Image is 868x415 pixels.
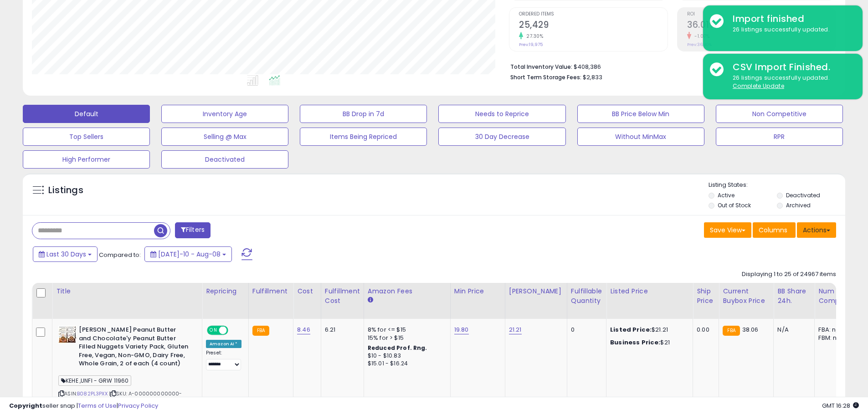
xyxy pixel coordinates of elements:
b: Total Inventory Value: [510,63,572,71]
button: 30 Day Decrease [438,128,565,146]
span: Last 30 Days [46,250,86,259]
h2: 36.01% [687,20,836,32]
div: FBM: n/a [818,334,848,342]
span: Ordered Items [519,12,668,17]
div: $21.21 [610,326,686,334]
button: Deactivated [161,150,288,169]
div: FBA: n/a [818,326,848,334]
div: seller snap | | [9,402,158,410]
button: Actions [797,222,836,238]
label: Active [718,191,734,199]
button: Needs to Reprice [438,105,565,123]
button: Non Competitive [716,105,843,123]
div: Cost [297,287,317,296]
div: Import finished [726,12,856,26]
button: Filters [175,222,211,238]
button: Selling @ Max [161,128,288,146]
span: [DATE]-10 - Aug-08 [158,250,221,259]
u: Complete Update [733,82,784,90]
button: Top Sellers [23,128,150,146]
small: Amazon Fees. [368,296,373,304]
div: Repricing [206,287,245,296]
button: RPR [716,128,843,146]
div: Displaying 1 to 25 of 24967 items [742,270,836,279]
span: ON [208,327,219,334]
button: Save View [704,222,751,238]
b: Business Price: [610,338,660,347]
span: OFF [227,327,241,334]
button: Without MinMax [577,128,704,146]
span: ROI [687,12,836,17]
div: BB Share 24h. [777,287,811,306]
h2: 25,429 [519,20,668,32]
strong: Copyright [9,401,42,410]
a: 8.46 [297,325,310,334]
li: $408,386 [510,61,829,72]
div: Fulfillment Cost [325,287,360,306]
small: FBA [252,326,269,336]
span: Compared to: [99,251,141,259]
div: 0 [571,326,599,334]
a: Terms of Use [78,401,117,410]
span: KEHE ,UNFI - GRW 11960 [58,375,131,386]
button: Inventory Age [161,105,288,123]
button: Columns [753,222,796,238]
img: 5110feZtyfL._SL40_.jpg [58,326,77,344]
span: $2,833 [583,73,602,82]
div: 6.21 [325,326,357,334]
small: Prev: 36.40% [687,42,712,47]
b: Short Term Storage Fees: [510,73,581,81]
button: High Performer [23,150,150,169]
div: $15.01 - $16.24 [368,360,443,368]
label: Out of Stock [718,201,751,209]
p: Listing States: [709,181,845,190]
div: 8% for <= $15 [368,326,443,334]
button: Default [23,105,150,123]
a: Privacy Policy [118,401,158,410]
div: Num of Comp. [818,287,852,306]
span: 2025-09-8 16:28 GMT [822,401,859,410]
div: Ship Price [697,287,715,306]
button: Last 30 Days [33,246,98,262]
span: Columns [759,225,787,235]
b: [PERSON_NAME] Peanut Butter and Chocolate'y Peanut Butter Filled Nuggets Variety Pack, Gluten Fre... [79,326,190,370]
div: Amazon AI * [206,340,241,348]
small: FBA [723,326,740,336]
button: BB Price Below Min [577,105,704,123]
b: Reduced Prof. Rng. [368,344,427,352]
div: [PERSON_NAME] [509,287,563,296]
div: Current Buybox Price [723,287,770,306]
div: 26 listings successfully updated. [726,26,856,34]
label: Deactivated [786,191,820,199]
small: -1.07% [691,33,709,40]
div: Fulfillment [252,287,289,296]
div: CSV Import Finished. [726,61,856,74]
div: 15% for > $15 [368,334,443,342]
a: 21.21 [509,325,522,334]
div: Listed Price [610,287,689,296]
div: Title [56,287,198,296]
small: 27.30% [523,33,543,40]
b: Listed Price: [610,325,652,334]
button: [DATE]-10 - Aug-08 [144,246,232,262]
a: 19.80 [454,325,469,334]
div: Amazon Fees [368,287,447,296]
div: Preset: [206,350,241,370]
div: $21 [610,338,686,347]
button: BB Drop in 7d [300,105,427,123]
h5: Listings [48,184,83,197]
button: Items Being Repriced [300,128,427,146]
div: $10 - $10.83 [368,352,443,360]
div: Min Price [454,287,501,296]
div: 26 listings successfully updated. [726,74,856,91]
span: 38.06 [742,325,759,334]
label: Archived [786,201,811,209]
div: 0.00 [697,326,712,334]
div: N/A [777,326,807,334]
small: Prev: 19,975 [519,42,543,47]
div: Fulfillable Quantity [571,287,602,306]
